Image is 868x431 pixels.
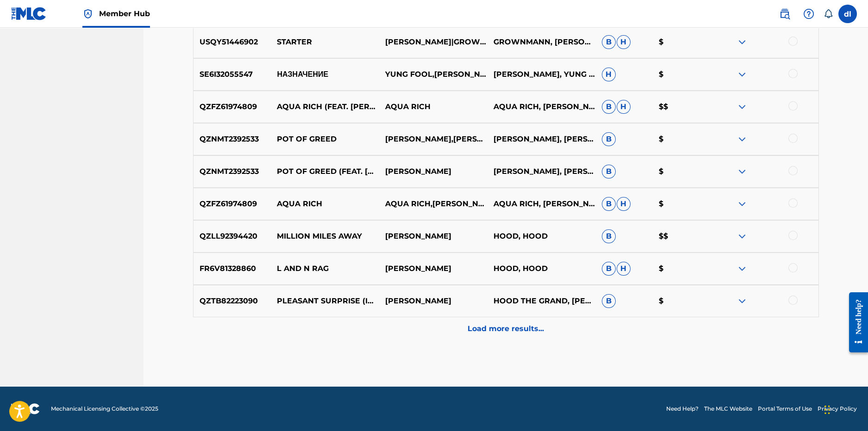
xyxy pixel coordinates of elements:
[602,229,616,243] span: B
[194,37,271,48] p: USQY51446902
[487,296,596,307] p: HOOD THE GRAND, [PERSON_NAME]
[737,69,748,80] img: expand
[194,134,271,145] p: QZNMT2392533
[617,197,631,211] span: H
[737,166,748,177] img: expand
[379,37,487,48] p: [PERSON_NAME]|GROWNMANN
[838,5,857,23] div: User Menu
[487,198,596,209] p: AQUA RICH, [PERSON_NAME]
[271,69,379,80] p: НАЗНАЧЕНИЕ
[271,231,379,242] p: MILLION MILES AWAY
[379,198,487,209] p: AQUA RICH,[PERSON_NAME]
[487,263,596,274] p: HOOD, HOOD
[704,405,752,413] a: The MLC Website
[653,37,710,48] p: $
[824,9,833,18] div: Notifications
[617,262,631,276] span: H
[487,69,596,80] p: [PERSON_NAME], YUNG FOOL
[271,166,379,177] p: POT OF GREED (FEAT. [PERSON_NAME])
[194,263,271,274] p: FR6V81328860
[11,7,47,20] img: MLC Logo
[842,285,868,359] iframe: Resource Center
[824,396,830,424] div: Drag
[799,5,818,23] div: Help
[271,101,379,112] p: AQUA RICH (FEAT. [PERSON_NAME])
[822,387,868,431] iframe: Chat Widget
[271,263,379,274] p: L AND N RAG
[775,5,794,23] a: Public Search
[271,198,379,209] p: AQUA RICH
[803,8,814,19] img: help
[737,263,748,274] img: expand
[602,68,616,81] span: H
[379,134,487,145] p: [PERSON_NAME],[PERSON_NAME]
[653,263,710,274] p: $
[602,262,616,276] span: B
[653,166,710,177] p: $
[82,8,94,19] img: Top Rightsholder
[617,100,631,114] span: H
[271,37,379,48] p: STARTER
[379,166,487,177] p: [PERSON_NAME]
[602,294,616,308] span: B
[737,37,748,48] img: expand
[602,132,616,146] span: B
[737,231,748,242] img: expand
[666,405,699,413] a: Need Help?
[468,323,544,334] p: Load more results...
[487,134,596,145] p: [PERSON_NAME], [PERSON_NAME]
[653,231,710,242] p: $$
[194,231,271,242] p: QZLL92394420
[11,403,40,414] img: logo
[653,101,710,112] p: $$
[737,296,748,307] img: expand
[653,296,710,307] p: $
[617,35,631,49] span: H
[271,134,379,145] p: POT OF GREED
[194,166,271,177] p: QZNMT2392533
[379,296,487,307] p: [PERSON_NAME]
[271,296,379,307] p: PLEASANT SURPRISE (INTRO)
[737,198,748,209] img: expand
[653,198,710,209] p: $
[602,197,616,211] span: B
[99,8,150,19] span: Member Hub
[487,231,596,242] p: HOOD, HOOD
[779,8,790,19] img: search
[194,296,271,307] p: QZTB82223090
[602,35,616,49] span: B
[487,166,596,177] p: [PERSON_NAME], [PERSON_NAME]
[818,405,857,413] a: Privacy Policy
[737,101,748,112] img: expand
[379,231,487,242] p: [PERSON_NAME]
[602,165,616,179] span: B
[737,134,748,145] img: expand
[758,405,812,413] a: Portal Terms of Use
[487,101,596,112] p: AQUA RICH, [PERSON_NAME]
[487,37,596,48] p: GROWNMANN, [PERSON_NAME]
[653,69,710,80] p: $
[379,263,487,274] p: [PERSON_NAME]
[194,101,271,112] p: QZFZ61974809
[653,134,710,145] p: $
[51,405,158,413] span: Mechanical Licensing Collective © 2025
[379,69,487,80] p: YUNG FOOL,[PERSON_NAME]
[379,101,487,112] p: AQUA RICH
[602,100,616,114] span: B
[194,198,271,209] p: QZFZ61974809
[194,69,271,80] p: SE6I32055547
